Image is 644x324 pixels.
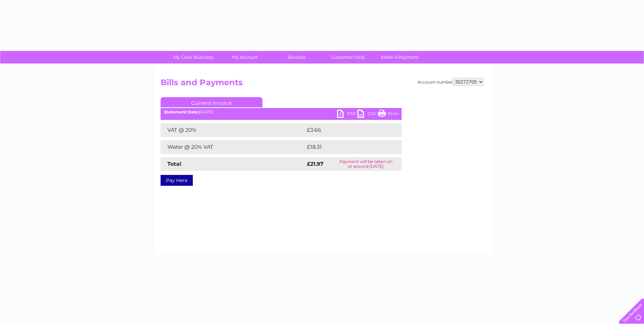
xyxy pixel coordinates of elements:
div: Account number [418,78,484,86]
a: My Clear Business [165,51,221,64]
td: £18.31 [305,140,387,154]
a: CSV [357,110,378,120]
div: [DATE] [161,110,402,114]
b: Statement Date: [164,109,199,114]
td: Water @ 20% VAT [161,140,305,154]
strong: Total [167,161,181,167]
h2: Bills and Payments [161,78,484,91]
a: Services [269,51,325,64]
a: My Account [217,51,273,64]
td: VAT @ 20% [161,123,305,137]
a: Current Invoice [161,97,262,107]
a: Make A Payment [372,51,428,64]
td: £3.66 [305,123,386,137]
a: Print [378,110,398,120]
td: Payment will be taken on or around [DATE] [330,157,402,171]
a: Customer Help [320,51,376,64]
strong: £21.97 [307,161,324,167]
a: Pay Here [161,175,193,186]
a: PDF [337,110,357,120]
